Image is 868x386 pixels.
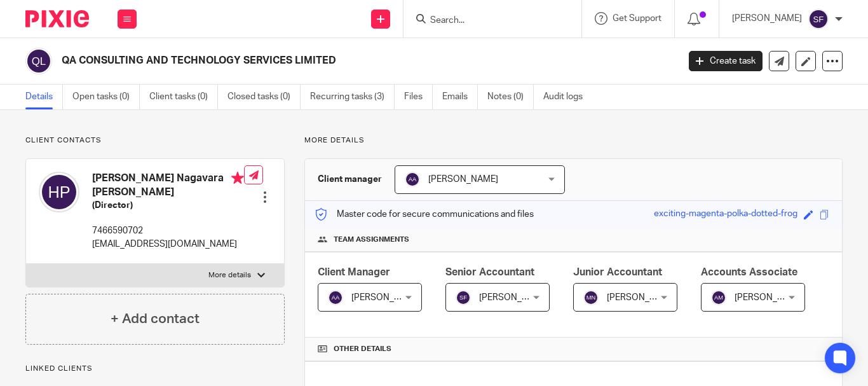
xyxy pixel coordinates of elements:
span: [PERSON_NAME] [351,293,421,302]
a: Recurring tasks (3) [310,85,395,109]
a: Files [404,85,433,109]
img: svg%3E [808,9,829,29]
input: Search [429,15,543,27]
img: svg%3E [456,290,471,305]
p: [EMAIL_ADDRESS][DOMAIN_NAME] [92,238,244,251]
p: 7466590702 [92,224,244,237]
i: Primary [231,172,244,184]
a: Client tasks (0) [149,85,218,109]
span: Get Support [613,14,661,23]
div: exciting-magenta-polka-dotted-frog [654,207,797,222]
img: svg%3E [583,290,599,305]
img: svg%3E [405,172,420,187]
span: Senior Accountant [445,267,534,277]
a: Details [25,85,63,109]
a: Audit logs [543,85,592,109]
h2: QA CONSULTING AND TECHNOLOGY SERVICES LIMITED [62,54,548,67]
span: Junior Accountant [573,267,662,277]
p: Master code for secure communications and files [315,208,534,221]
img: svg%3E [328,290,343,305]
h5: (Director) [92,199,244,212]
a: Notes (0) [487,85,534,109]
p: More details [304,135,843,146]
span: [PERSON_NAME] [428,175,498,184]
img: Pixie [25,10,89,27]
h4: + Add contact [111,309,200,329]
span: Other details [334,344,391,354]
img: svg%3E [39,172,79,212]
img: svg%3E [25,48,52,74]
h4: [PERSON_NAME] Nagavara [PERSON_NAME] [92,172,244,199]
p: [PERSON_NAME] [732,12,802,25]
span: [PERSON_NAME] [735,293,804,302]
p: Client contacts [25,135,285,146]
p: More details [208,270,251,280]
span: Client Manager [318,267,390,277]
img: svg%3E [711,290,726,305]
span: [PERSON_NAME] [607,293,677,302]
a: Closed tasks (0) [227,85,301,109]
p: Linked clients [25,364,285,374]
h3: Client manager [318,173,382,186]
span: [PERSON_NAME] [479,293,549,302]
span: Team assignments [334,235,409,245]
a: Emails [442,85,478,109]
a: Create task [689,51,763,71]
span: Accounts Associate [701,267,797,277]
a: Open tasks (0) [72,85,140,109]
